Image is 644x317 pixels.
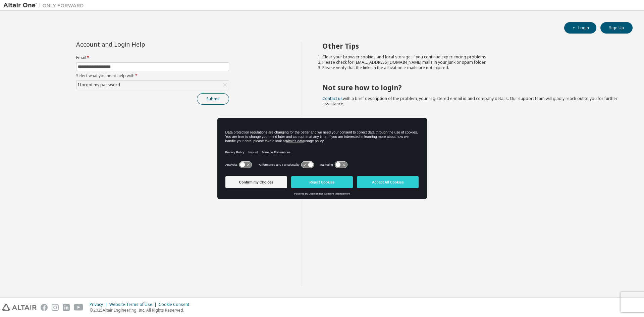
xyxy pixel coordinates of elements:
[76,81,229,89] div: I forgot my password
[322,96,618,107] span: with a brief description of the problem, your registered e-mail id and company details. Our suppo...
[197,93,229,105] button: Submit
[90,302,109,307] div: Privacy
[600,22,633,34] button: Sign Up
[76,55,229,60] label: Email
[322,54,621,60] li: Clear your browser cookies and local storage, if you continue experiencing problems.
[322,60,621,65] li: Please check for [EMAIL_ADDRESS][DOMAIN_NAME] mails in your junk or spam folder.
[109,302,159,307] div: Website Terms of Use
[322,42,621,50] h2: Other Tips
[77,81,121,89] div: I forgot my password
[322,96,343,101] a: Contact us
[2,304,37,311] img: altair_logo.svg
[322,83,621,92] h2: Not sure how to login?
[41,304,48,311] img: facebook.svg
[76,73,229,78] label: Select what you need help with
[52,304,59,311] img: instagram.svg
[90,307,193,313] p: © 2025 Altair Engineering, Inc. All Rights Reserved.
[159,302,193,307] div: Cookie Consent
[63,304,70,311] img: linkedin.svg
[76,42,199,47] div: Account and Login Help
[564,22,596,34] button: Login
[3,2,87,9] img: Altair One
[74,304,84,311] img: youtube.svg
[322,65,621,70] li: Please verify that the links in the activation e-mails are not expired.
